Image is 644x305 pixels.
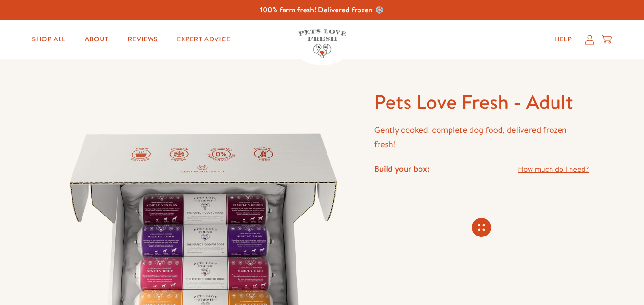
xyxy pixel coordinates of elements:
[77,30,116,49] a: About
[374,163,429,174] h4: Build your box:
[169,30,238,49] a: Expert Advice
[25,30,73,49] a: Shop All
[374,89,589,115] h1: Pets Love Fresh - Adult
[547,30,580,49] a: Help
[120,30,165,49] a: Reviews
[472,218,491,237] svg: Connecting store
[518,163,589,176] a: How much do I need?
[298,29,346,58] img: Pets Love Fresh
[374,123,589,152] p: Gently cooked, complete dog food, delivered frozen fresh!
